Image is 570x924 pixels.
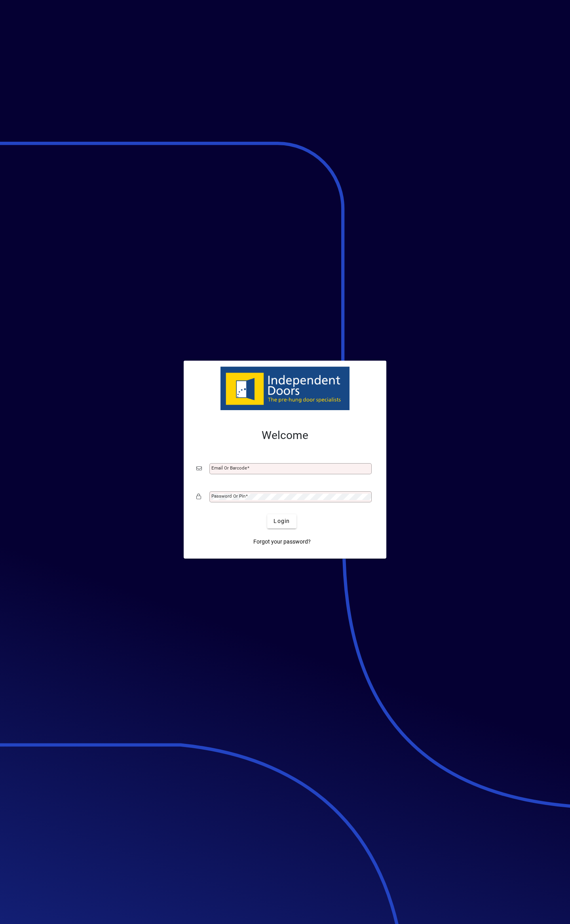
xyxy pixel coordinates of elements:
[274,517,290,525] span: Login
[250,535,314,549] a: Forgot your password?
[211,493,245,499] mat-label: Password or Pin
[196,429,374,442] h2: Welcome
[267,514,296,529] button: Login
[211,465,247,471] mat-label: Email or Barcode
[253,538,311,546] span: Forgot your password?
